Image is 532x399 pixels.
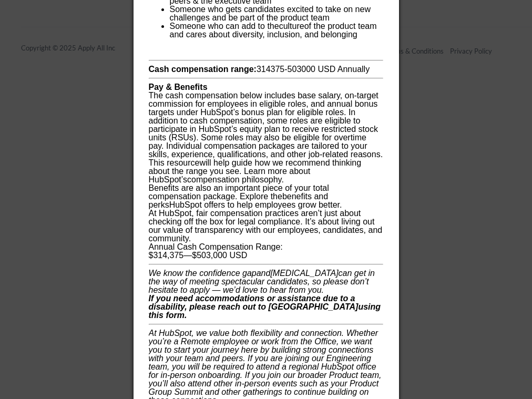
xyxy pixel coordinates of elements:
span: $314,375 [149,251,184,260]
li: Someone who can add to the of the product team and cares about diversity, inclusion, and belonging [170,22,383,39]
span: will help guide how we recommend thinking about the range you see. Learn more about HubSpot’s . [149,158,362,184]
a: compensation philosophy [187,175,281,184]
a: confidence gap [199,269,257,278]
div: Annual Cash Compensation Range: [149,243,383,251]
p: 314375-503000 USD Annually [149,65,383,74]
strong: If you need accommodations or assistance due to a disability, please reach out to [GEOGRAPHIC_DAT... [149,294,381,320]
em: We know the [149,269,197,278]
span: The cash compensation below includes base salary, on-target commission for employees in eligible ... [149,91,383,159]
a: benefits and perks [149,192,329,209]
span: At HubSpot, fair compensation practices aren’t just about checking off the box for legal complian... [149,209,383,243]
span: Benefits are also an important piece of your total compensation package. Explore the HubSpot offe... [149,183,342,209]
em: and [257,269,271,278]
em: can get in the way of meeting spectacular candidates, so please don’t hesitate to apply — we’d lo... [149,269,375,294]
strong: Cash compensation range: [149,65,257,74]
a: culture [279,22,304,30]
a: [MEDICAL_DATA] [270,269,338,278]
span: $503,000 USD [192,251,247,260]
a: This resource [149,158,200,167]
strong: Pay & Benefits [149,83,208,91]
a: using this form [149,302,381,320]
li: Someone who gets candidates excited to take on new challenges and be part of the product team [170,5,383,22]
span: — [183,251,192,260]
